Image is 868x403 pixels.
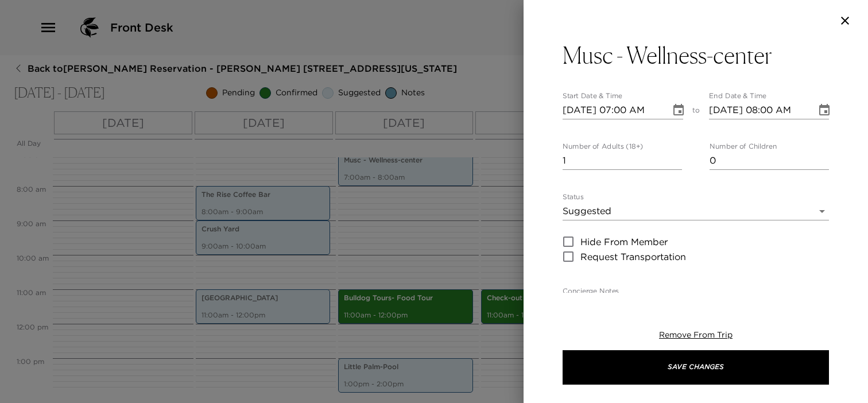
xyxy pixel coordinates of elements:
span: Hide From Member [580,235,668,249]
label: Number of Adults (18+) [563,142,643,152]
div: Suggested [563,202,829,220]
h3: Musc - Wellness-center [563,41,772,69]
button: Choose date, selected date is Oct 4, 2025 [813,99,836,122]
span: Remove From Trip [659,330,733,340]
label: Status [563,192,584,202]
label: Concierge Notes [563,286,619,296]
label: End Date & Time [709,91,766,101]
button: Musc - Wellness-center [563,41,829,69]
button: Remove From Trip [659,330,733,341]
input: MM/DD/YYYY hh:mm aa [709,101,809,119]
label: Number of Children [710,142,777,152]
input: MM/DD/YYYY hh:mm aa [563,101,662,119]
button: Save Changes [563,350,829,385]
span: Request Transportation [580,250,686,263]
button: Choose date, selected date is Oct 4, 2025 [667,99,690,122]
label: Start Date & Time [563,91,622,101]
span: to [692,106,700,119]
